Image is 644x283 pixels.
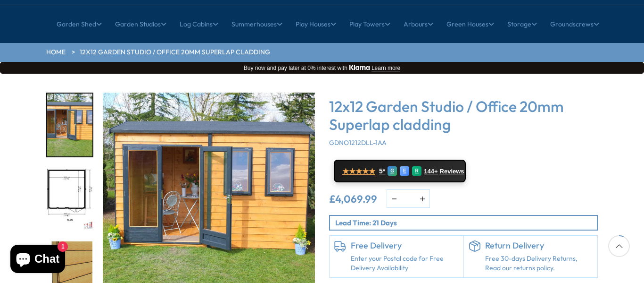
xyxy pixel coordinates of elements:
[329,138,387,147] span: GDNO1212DLL-1AA
[485,254,593,273] p: Free 30-days Delivery Returns, Read our returns policy.
[342,167,375,176] span: ★★★★★
[404,12,433,36] a: Arbours
[334,160,466,182] a: ★★★★★ 5* G E R 144+ Reviews
[424,168,438,175] span: 144+
[440,168,464,175] span: Reviews
[46,93,93,157] div: 1 / 16
[46,48,66,57] a: HOME
[329,194,377,204] ins: £4,069.99
[388,166,397,176] div: G
[507,12,537,36] a: Storage
[8,245,68,275] inbox-online-store-chat: Shopify online store chat
[47,168,92,231] img: A369312gx12gardenofficePLAN_200x200.jpg
[446,12,494,36] a: Green Houses
[412,166,421,176] div: R
[349,12,390,36] a: Play Towers
[485,240,593,251] h6: Return Delivery
[115,12,166,36] a: Garden Studios
[351,254,459,273] a: Enter your Postal code for Free Delivery Availability
[80,48,270,57] a: 12x12 Garden Studio / Office 20mm Superlap cladding
[296,12,336,36] a: Play Houses
[550,12,599,36] a: Groundscrews
[351,240,459,251] h6: Free Delivery
[46,167,93,232] div: 2 / 16
[231,12,282,36] a: Summerhouses
[57,12,102,36] a: Garden Shed
[47,94,92,156] img: GardenStudioOffice_2_4ba840dd-6cfc-4c1e-9ddd-8f5fd2866bb1_200x200.jpg
[400,166,409,176] div: E
[180,12,218,36] a: Log Cabins
[335,218,597,228] p: Lead Time: 21 Days
[329,97,598,134] h3: 12x12 Garden Studio / Office 20mm Superlap cladding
